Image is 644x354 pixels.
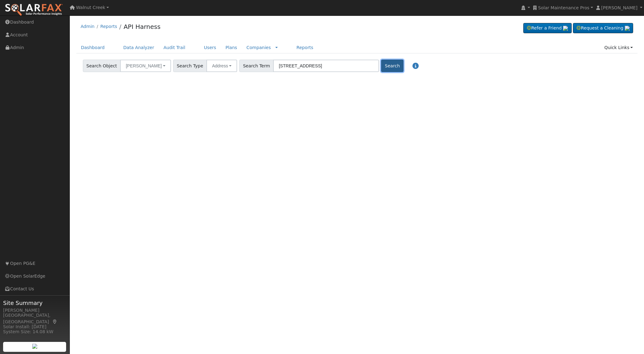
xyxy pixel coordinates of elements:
[199,42,221,53] a: Users
[239,60,273,72] span: Search Term
[124,23,160,30] a: API Harness
[3,312,66,325] div: [GEOGRAPHIC_DATA], [GEOGRAPHIC_DATA]
[381,60,403,72] button: Search
[523,23,572,34] a: Refer a Friend
[81,24,95,29] a: Admin
[52,319,58,324] a: Map
[3,299,66,307] span: Site Summary
[76,42,110,53] a: Dashboard
[5,3,63,16] img: SolarFax
[119,42,159,53] a: Data Analyzer
[32,344,37,349] img: retrieve
[573,23,633,34] a: Request a Cleaning
[120,60,171,72] button: [PERSON_NAME]
[3,324,66,330] div: Solar Install: [DATE]
[3,329,66,335] div: System Size: 14.08 kW
[173,60,207,72] span: Search Type
[76,5,105,10] span: Walnut Creek
[246,45,271,50] a: Companies
[292,42,318,53] a: Reports
[563,26,568,31] img: retrieve
[538,5,589,10] span: Solar Maintenance Pros
[100,24,117,29] a: Reports
[159,42,190,53] a: Audit Trail
[206,60,237,72] button: Address
[600,42,637,53] a: Quick Links
[625,26,630,31] img: retrieve
[601,5,637,10] span: [PERSON_NAME]
[83,60,121,72] span: Search Object
[3,307,66,314] div: [PERSON_NAME]
[221,42,242,53] a: Plans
